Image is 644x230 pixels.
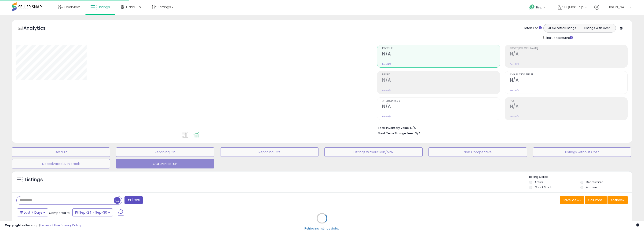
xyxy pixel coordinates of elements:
[382,73,500,76] span: Profit
[378,125,624,130] li: N/A
[536,5,542,9] span: Help
[382,77,500,84] h2: N/A
[510,63,519,66] small: Prev: N/A
[428,147,527,157] button: Non Competitive
[382,89,391,92] small: Prev: N/A
[116,159,214,168] button: COLUMN SETUP
[545,25,580,31] button: All Selected Listings
[510,47,627,50] span: Profit [PERSON_NAME]
[64,5,80,9] span: Overview
[382,100,500,102] span: Ordered Items
[382,63,391,66] small: Prev: N/A
[382,47,500,50] span: Revenue
[382,115,391,118] small: Prev: N/A
[579,25,614,31] button: Listings With Cost
[540,35,578,40] div: Include Returns
[594,5,632,15] a: Hi [PERSON_NAME]
[510,89,519,92] small: Prev: N/A
[324,147,423,157] button: Listings without Min/Max
[23,25,55,33] h5: Analytics
[510,51,627,58] h2: N/A
[12,159,110,168] button: Deactivated & In Stock
[510,77,627,84] h2: N/A
[5,223,81,228] div: seller snap | |
[382,51,500,58] h2: N/A
[526,1,550,15] a: Help
[510,100,627,102] span: ROI
[533,147,631,157] button: Listings without Cost
[510,73,627,76] span: Avg. Buybox Share
[415,131,421,135] span: N/A
[523,26,542,30] div: Totals For
[600,5,629,9] span: Hi [PERSON_NAME]
[378,131,414,135] b: Short Term Storage Fees:
[98,5,110,9] span: Listings
[12,147,110,157] button: Default
[5,223,22,227] strong: Copyright
[564,5,584,9] span: L Quick Ship
[510,104,627,110] h2: N/A
[510,115,519,118] small: Prev: N/A
[126,5,141,9] span: DataHub
[382,104,500,110] h2: N/A
[529,4,535,10] i: Get Help
[378,126,410,130] b: Total Inventory Value:
[116,147,214,157] button: Repricing On
[220,147,318,157] button: Repricing Off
